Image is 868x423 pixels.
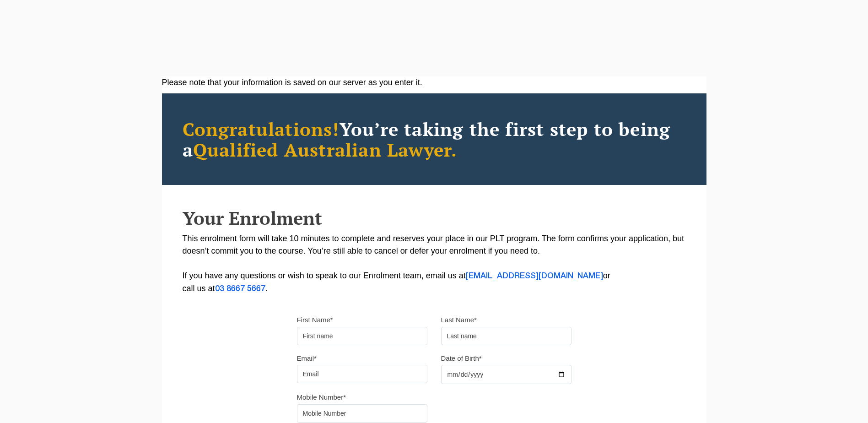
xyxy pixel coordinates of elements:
p: This enrolment form will take 10 minutes to complete and reserves your place in our PLT program. ... [183,233,686,295]
label: First Name* [297,315,333,325]
a: 03 8667 5667 [215,285,265,293]
label: Last Name* [441,315,477,325]
input: Last name [441,327,571,345]
label: Date of Birth* [441,354,482,363]
h2: You’re taking the first step to being a [183,119,686,160]
div: Please note that your information is saved on our server as you enter it. [162,76,706,89]
a: [EMAIL_ADDRESS][DOMAIN_NAME] [466,272,603,280]
span: Congratulations! [183,117,340,141]
span: Qualified Australian Lawyer. [193,137,458,162]
input: Email [297,365,427,383]
input: First name [297,327,427,345]
label: Mobile Number* [297,393,346,402]
h2: Your Enrolment [183,208,686,228]
input: Mobile Number [297,404,427,423]
label: Email* [297,354,317,363]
